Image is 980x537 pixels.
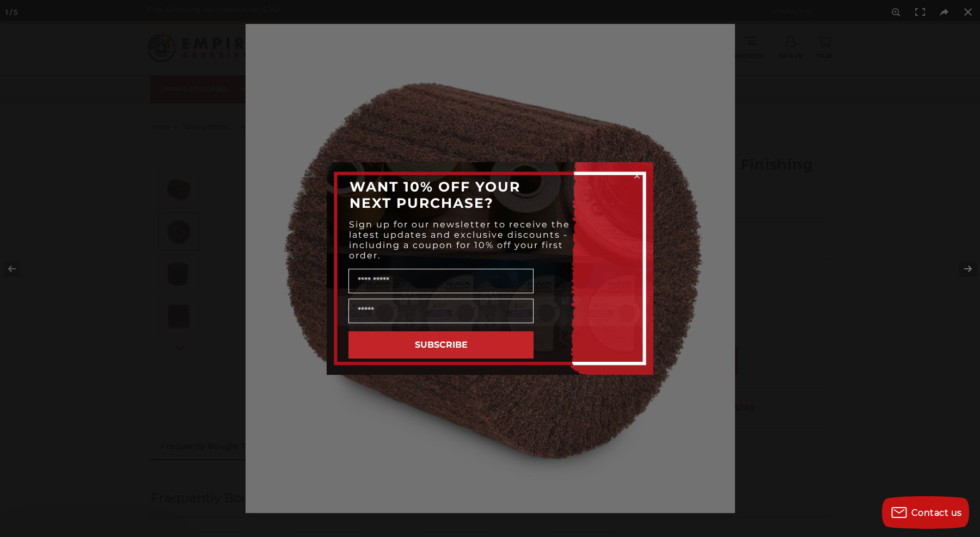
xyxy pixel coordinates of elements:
[632,170,642,181] button: Close dialog
[349,219,570,261] span: Sign up for our newsletter to receive the latest updates and exclusive discounts - including a co...
[348,299,534,323] input: Email
[350,178,520,211] span: WANT 10% OFF YOUR NEXT PURCHASE?
[911,508,962,518] span: Contact us
[348,331,534,359] button: SUBSCRIBE
[882,496,969,529] button: Contact us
